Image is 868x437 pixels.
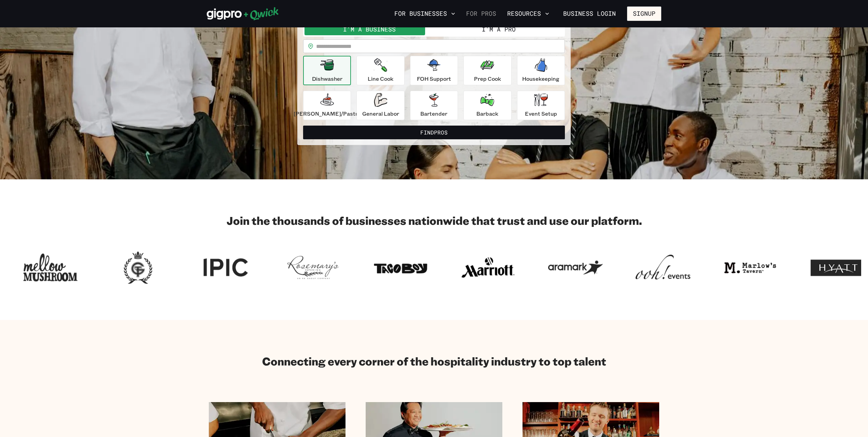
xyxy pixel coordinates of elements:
button: Signup [627,7,661,21]
button: [PERSON_NAME]/Pastry [303,91,351,120]
a: For Pros [463,8,499,20]
p: [PERSON_NAME]/Pastry [294,110,361,118]
img: Logo for Marlow's Tavern [723,249,778,286]
p: Barback [476,110,498,118]
p: General Labor [362,110,399,118]
button: FindPros [303,126,565,139]
button: For Businesses [392,8,458,20]
p: Line Cook [368,75,393,83]
p: Bartender [420,110,447,118]
button: Prep Cook [463,56,511,85]
button: Resources [504,8,552,20]
button: Event Setup [517,91,565,120]
button: FOH Support [410,56,458,85]
img: Logo for Taco Boy [373,249,428,286]
img: Logo for Georgian Terrace [111,249,165,286]
img: Logo for IPIC [198,249,253,286]
p: Dishwasher [312,75,342,83]
a: Business Login [557,7,622,21]
img: Logo for Rosemary's Catering [286,249,340,286]
p: Event Setup [525,110,557,118]
button: General Labor [356,91,404,120]
img: Logo for Marriott [461,249,515,286]
button: Line Cook [356,56,404,85]
h2: Connecting every corner of the hospitality industry to top talent [262,354,606,368]
img: Logo for Aramark [548,249,603,286]
p: Housekeeping [522,75,559,83]
h2: Join the thousands of businesses nationwide that trust and use our platform. [207,214,661,227]
button: I'm a Pro [434,23,564,35]
button: Dishwasher [303,56,351,85]
img: Logo for Hotel Hyatt [811,249,865,286]
button: Bartender [410,91,458,120]
button: Housekeeping [517,56,565,85]
p: FOH Support [417,75,451,83]
p: Prep Cook [474,75,501,83]
button: Barback [463,91,511,120]
img: Logo for ooh events [636,249,690,286]
button: I'm a Business [304,23,434,35]
img: Logo for Mellow Mushroom [23,249,78,286]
